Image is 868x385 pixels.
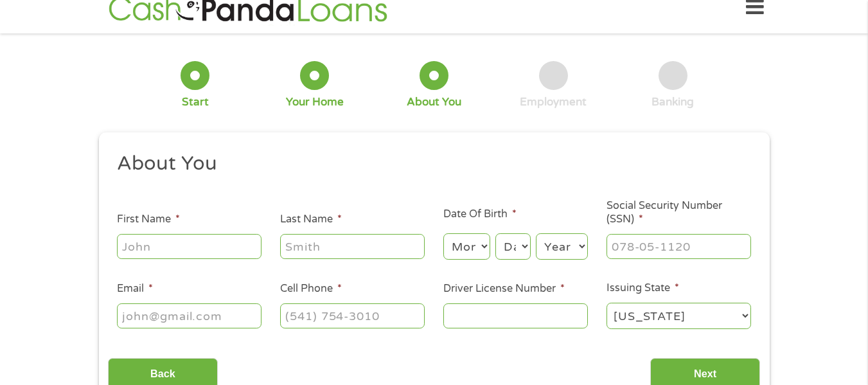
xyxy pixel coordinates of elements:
input: Smith [280,234,425,258]
label: Issuing State [607,282,679,295]
input: John [117,234,261,258]
input: 078-05-1120 [607,234,751,258]
input: john@gmail.com [117,303,261,328]
label: Cell Phone [280,282,342,296]
div: Banking [651,95,694,109]
label: Email [117,282,153,296]
div: Start [182,95,209,109]
div: Employment [520,95,587,109]
label: Driver License Number [443,282,565,296]
input: (541) 754-3010 [280,303,425,328]
div: Your Home [286,95,344,109]
label: First Name [117,213,180,226]
div: About You [407,95,461,109]
label: Date Of Birth [443,208,517,221]
label: Social Security Number (SSN) [607,199,751,226]
h2: About You [117,151,741,177]
label: Last Name [280,213,342,226]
